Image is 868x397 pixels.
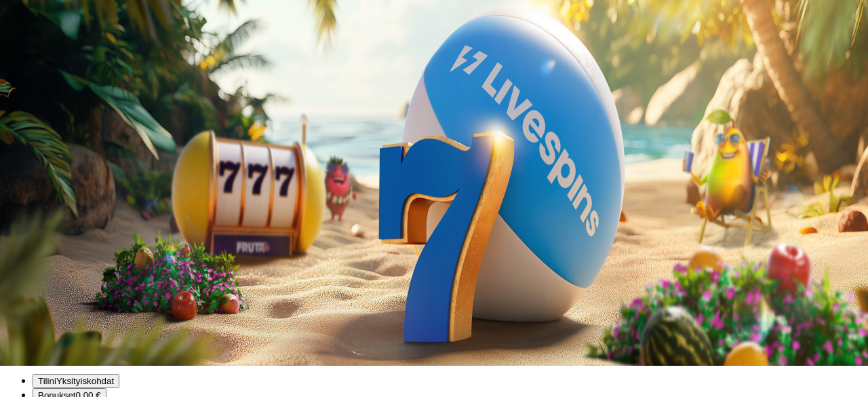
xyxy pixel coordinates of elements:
[33,374,119,388] button: user-circle iconTiliniYksityiskohdat
[56,376,114,386] span: Yksityiskohdat
[38,376,56,386] span: Tilini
